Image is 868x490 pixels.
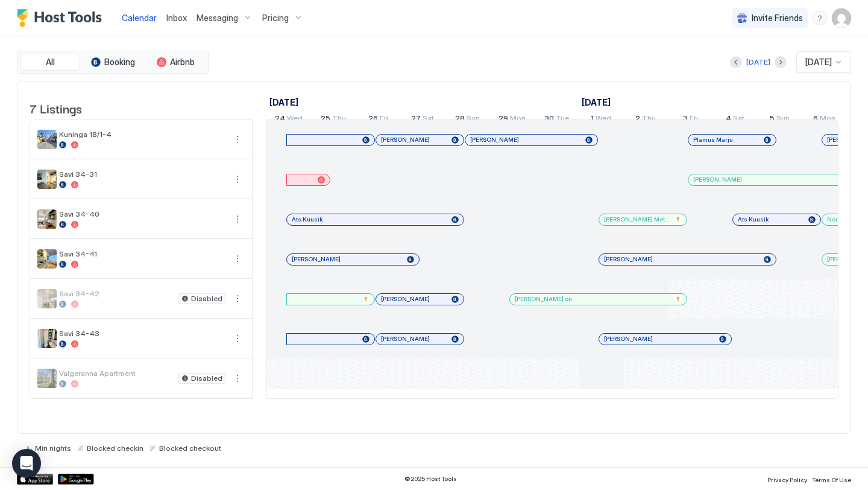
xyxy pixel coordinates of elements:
[37,130,57,149] div: listing image
[292,215,323,223] span: Ats Kuusik
[752,13,803,24] span: Invite Friends
[541,111,572,129] a: September 30, 2025
[30,99,82,117] span: 7 Listings
[544,113,554,126] span: 30
[498,113,508,126] span: 29
[230,212,245,226] button: More options
[510,113,526,126] span: Mon
[17,9,107,27] a: Host Tools Logo
[810,111,838,129] a: October 6, 2025
[467,113,480,126] span: Sun
[591,113,594,126] span: 1
[770,113,775,126] span: 5
[579,94,614,111] a: October 1, 2025
[122,13,157,23] span: Calendar
[470,136,519,144] span: [PERSON_NAME]
[455,113,465,126] span: 28
[813,113,818,126] span: 6
[37,170,57,189] div: listing image
[588,111,614,129] a: October 1, 2025
[642,113,656,126] span: Thu
[332,113,346,126] span: Thu
[230,291,245,306] button: More options
[230,252,245,266] div: menu
[83,54,143,71] button: Booking
[37,289,57,308] div: listing image
[159,444,221,453] span: Blocked checkout
[381,136,430,144] span: [PERSON_NAME]
[368,113,378,126] span: 26
[556,113,569,126] span: Tue
[37,249,57,269] div: listing image
[423,113,434,126] span: Sat
[230,371,245,386] div: menu
[632,111,659,129] a: October 2, 2025
[170,57,195,68] span: Airbnb
[604,335,653,343] span: [PERSON_NAME]
[693,136,733,144] span: Plamus Marju
[775,56,787,68] button: Next month
[59,170,225,179] span: Savi 34-31
[20,54,80,71] button: All
[820,113,835,126] span: Mon
[321,113,330,126] span: 25
[805,57,832,68] span: [DATE]
[680,111,701,129] a: October 3, 2025
[730,56,742,68] button: Previous month
[17,474,53,485] a: App Store
[230,331,245,346] div: menu
[690,113,698,126] span: Fri
[380,113,388,126] span: Fri
[35,444,71,453] span: Min nights
[230,252,245,266] button: More options
[495,111,529,129] a: September 29, 2025
[365,111,391,129] a: September 26, 2025
[515,295,572,303] span: [PERSON_NAME] oü
[59,130,225,139] span: Kuninga 18/1-4
[266,94,301,111] a: September 24, 2025
[381,335,430,343] span: [PERSON_NAME]
[230,331,245,346] button: More options
[122,11,157,24] a: Calendar
[230,172,245,186] button: More options
[262,13,289,24] span: Pricing
[381,295,430,303] span: [PERSON_NAME]
[832,8,851,28] div: User profile
[726,113,731,126] span: 4
[230,212,245,226] div: menu
[59,329,225,338] span: Savi 34-43
[46,57,55,68] span: All
[230,371,245,386] button: More options
[408,111,437,129] a: September 27, 2025
[166,11,187,24] a: Inbox
[104,57,135,68] span: Booking
[230,132,245,147] div: menu
[767,111,793,129] a: October 5, 2025
[59,289,174,298] span: Savi 34-42
[272,111,306,129] a: September 24, 2025
[58,474,94,485] a: Google Play Store
[767,472,807,485] a: Privacy Policy
[812,476,851,483] span: Terms Of Use
[37,209,57,229] div: listing image
[776,113,790,126] span: Sun
[635,113,640,126] span: 2
[59,369,174,378] span: Valgeranna Apartment
[452,111,483,129] a: September 28, 2025
[767,476,807,483] span: Privacy Policy
[604,255,653,263] span: [PERSON_NAME]
[318,111,349,129] a: September 25, 2025
[59,209,225,218] span: Savi 34-40
[37,329,57,348] div: listing image
[744,55,772,69] button: [DATE]
[738,215,769,223] span: Ats Kuusik
[813,11,827,25] div: menu
[723,111,747,129] a: October 4, 2025
[59,249,225,258] span: Savi 34-41
[166,13,187,23] span: Inbox
[292,255,341,263] span: [PERSON_NAME]
[683,113,688,126] span: 3
[604,215,670,223] span: [PERSON_NAME] Mets OÜ
[230,291,245,306] div: menu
